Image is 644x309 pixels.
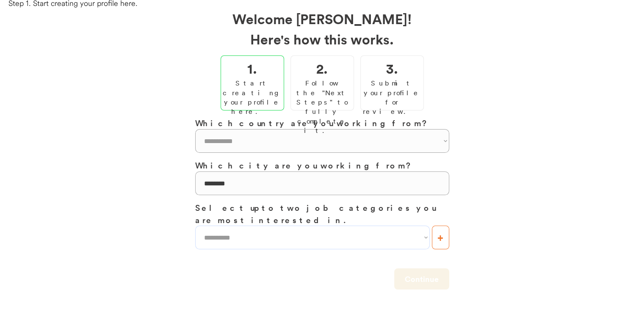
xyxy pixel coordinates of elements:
h2: 1. [247,58,257,78]
div: Start creating your profile here. [223,78,282,116]
button: + [432,226,449,249]
button: Continue [394,268,449,290]
h3: Which country are you working from? [195,117,449,129]
div: Submit your profile for review. [363,78,421,116]
h3: Which city are you working from? [195,159,449,171]
h2: 2. [316,58,328,78]
h2: 3. [386,58,398,78]
h3: Select up to two job categories you are most interested in. [195,201,449,226]
div: Follow the "Next Steps" to fully complete it. [293,78,351,135]
h2: Welcome [PERSON_NAME]! Here's how this works. [195,8,449,49]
